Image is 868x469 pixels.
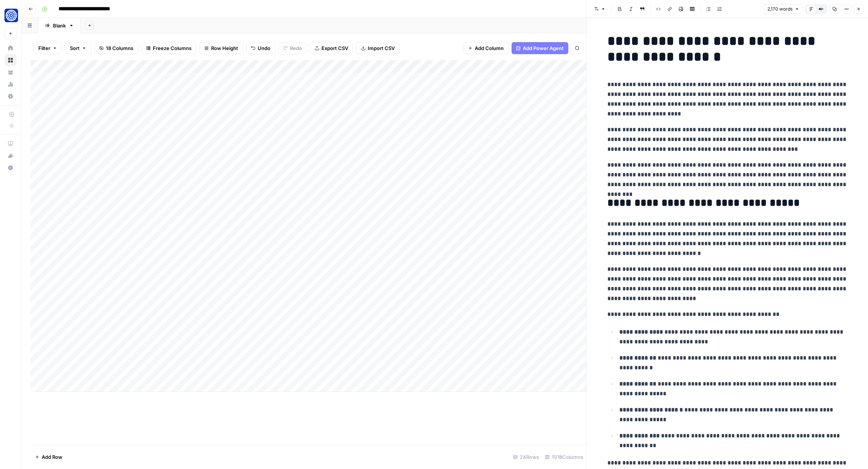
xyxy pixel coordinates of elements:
[5,150,17,162] button: What's new?
[5,138,17,150] a: AirOps Academy
[199,42,243,54] button: Row Height
[94,42,138,54] button: 18 Columns
[764,4,803,14] button: 2,170 words
[141,42,196,54] button: Freeze Columns
[5,6,17,25] button: Workspace: Fundwell
[5,162,17,174] button: Help + Support
[5,150,16,161] div: What's new?
[356,42,400,54] button: Import CSV
[542,451,586,463] div: 11/18 Columns
[310,42,353,54] button: Export CSV
[38,44,50,52] span: Filter
[5,90,17,102] a: Settings
[258,44,270,52] span: Undo
[523,44,564,52] span: Add Power Agent
[33,42,62,54] button: Filter
[290,44,302,52] span: Redo
[5,66,17,78] a: Your Data
[5,42,17,54] a: Home
[512,42,568,54] button: Add Power Agent
[70,44,80,52] span: Sort
[510,451,542,463] div: 24 Rows
[322,44,348,52] span: Export CSV
[5,78,17,90] a: Usage
[278,42,307,54] button: Redo
[42,453,62,461] span: Add Row
[463,42,509,54] button: Add Column
[211,44,238,52] span: Row Height
[106,44,133,52] span: 18 Columns
[153,44,192,52] span: Freeze Columns
[53,22,66,29] div: Blank
[38,18,80,33] a: Blank
[246,42,275,54] button: Undo
[30,451,67,463] button: Add Row
[5,54,17,66] a: Browse
[5,9,18,22] img: Fundwell Logo
[767,6,793,12] span: 2,170 words
[475,44,504,52] span: Add Column
[368,44,395,52] span: Import CSV
[65,42,91,54] button: Sort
